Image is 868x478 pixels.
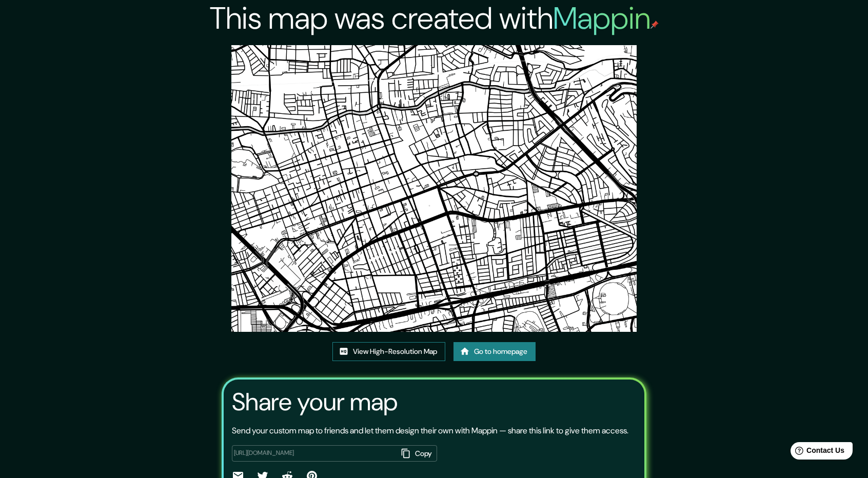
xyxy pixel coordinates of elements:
a: Go to homepage [453,342,536,361]
iframe: Help widget launcher [777,438,857,467]
img: created-map [231,45,637,332]
p: Send your custom map to friends and let them design their own with Mappin — share this link to gi... [232,425,628,437]
img: mappin-pin [650,21,659,29]
button: Copy [397,445,437,462]
a: View High-Resolution Map [332,342,445,361]
h3: Share your map [232,388,398,416]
